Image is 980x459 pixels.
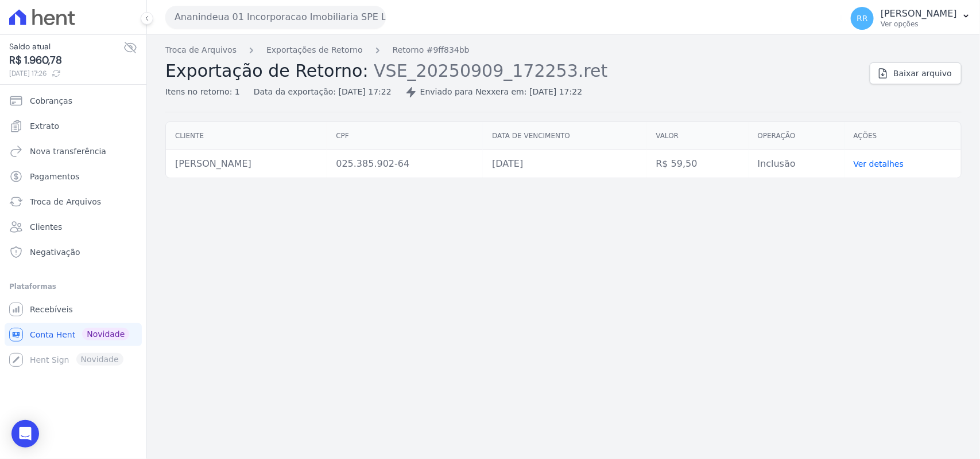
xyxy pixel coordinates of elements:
[483,122,646,150] th: Data de vencimento
[749,150,845,178] td: Inclusão
[30,120,59,132] span: Extrato
[405,86,583,98] div: Enviado para Nexxera em: [DATE] 17:22
[9,68,123,79] span: [DATE] 17:26
[393,44,470,56] a: Retorno #9ff834bb
[30,146,106,157] span: Nova transferência
[647,150,749,178] td: R$ 59,50
[5,241,142,264] a: Negativação
[5,115,142,138] a: Extrato
[5,89,142,112] a: Cobranças
[870,62,962,84] a: Baixar arquivo
[857,14,867,22] span: RR
[30,171,79,182] span: Pagamentos
[165,44,861,56] nav: Breadcrumb
[166,150,327,178] td: [PERSON_NAME]
[5,298,142,321] a: Recebíveis
[30,246,80,258] span: Negativação
[893,68,952,79] span: Baixar arquivo
[166,122,327,150] th: Cliente
[5,140,142,163] a: Nova transferência
[30,221,62,233] span: Clientes
[30,329,75,340] span: Conta Hent
[165,61,369,81] span: Exportação de Retorno:
[266,44,363,56] a: Exportações de Retorno
[30,95,72,107] span: Cobranças
[9,53,123,68] span: R$ 1.960,78
[5,323,142,346] a: Conta Hent Novidade
[30,304,73,315] span: Recebíveis
[5,215,142,238] a: Clientes
[165,44,237,56] a: Troca de Arquivos
[881,19,957,29] p: Ver opções
[30,196,101,207] span: Troca de Arquivos
[483,150,646,178] td: [DATE]
[165,6,386,29] button: Ananindeua 01 Incorporacao Imobiliaria SPE LTDA
[647,122,749,150] th: Valor
[881,8,957,19] p: [PERSON_NAME]
[5,190,142,213] a: Troca de Arquivos
[5,165,142,188] a: Pagamentos
[749,122,845,150] th: Operação
[82,328,129,340] span: Novidade
[11,420,39,448] div: Open Intercom Messenger
[9,280,137,293] div: Plataformas
[374,60,607,81] span: VSE_20250909_172253.ret
[9,41,123,53] span: Saldo atual
[9,89,137,371] nav: Sidebar
[327,150,483,178] td: 025.385.902-64
[845,122,961,150] th: Ações
[165,86,240,98] div: Itens no retorno: 1
[854,159,904,168] a: Ver detalhes
[327,122,483,150] th: CPF
[842,2,980,34] button: RR [PERSON_NAME] Ver opções
[254,86,392,98] div: Data da exportação: [DATE] 17:22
